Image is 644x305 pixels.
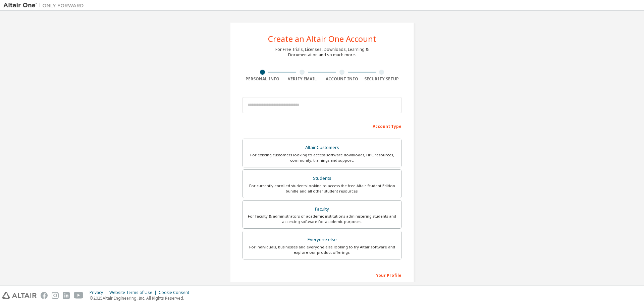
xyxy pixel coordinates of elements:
p: © 2025 Altair Engineering, Inc. All Rights Reserved. [90,295,193,301]
div: Privacy [90,290,109,295]
div: Your Profile [243,270,401,280]
div: Verify Email [282,76,322,82]
div: Faculty [247,205,397,214]
img: youtube.svg [74,292,84,299]
div: Everyone else [247,235,397,244]
div: Account Type [243,121,401,131]
div: Personal Info [243,76,282,82]
div: For faculty & administrators of academic institutions administering students and accessing softwa... [247,214,397,224]
img: facebook.svg [41,292,48,299]
div: Website Terms of Use [109,290,159,295]
div: Students [247,174,397,183]
div: Cookie Consent [159,290,193,295]
div: For existing customers looking to access software downloads, HPC resources, community, trainings ... [247,152,397,163]
img: linkedin.svg [63,292,70,299]
img: Altair One [3,2,87,9]
img: altair_logo.svg [2,292,37,299]
div: Create an Altair One Account [268,35,376,43]
div: Security Setup [362,76,402,82]
div: Altair Customers [247,143,397,152]
div: For individuals, businesses and everyone else looking to try Altair software and explore our prod... [247,244,397,255]
div: For Free Trials, Licenses, Downloads, Learning & Documentation and so much more. [275,47,369,58]
img: instagram.svg [52,292,59,299]
div: For currently enrolled students looking to access the free Altair Student Edition bundle and all ... [247,183,397,194]
div: Account Info [322,76,362,82]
